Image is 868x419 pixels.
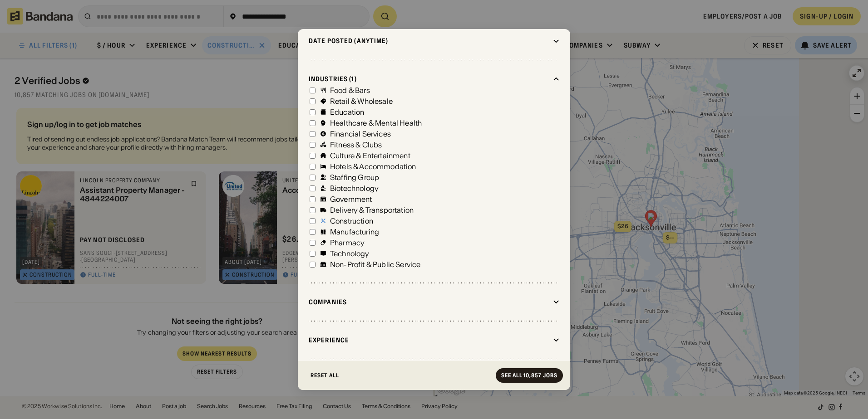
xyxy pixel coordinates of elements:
[330,87,370,94] div: Food & Bars
[330,228,379,235] div: Manufacturing
[501,373,557,378] div: See all 10,857 jobs
[330,108,364,116] div: Education
[330,206,414,214] div: Delivery & Transportation
[311,373,339,378] div: Reset All
[309,37,549,45] div: Date Posted (Anytime)
[330,217,373,224] div: Construction
[330,250,370,257] div: Technology
[330,239,365,246] div: Pharmacy
[330,185,379,192] div: Biotechnology
[330,130,391,137] div: Financial Services
[330,195,372,203] div: Government
[309,336,549,344] div: Experience
[330,152,410,159] div: Culture & Entertainment
[309,298,549,306] div: Companies
[330,97,393,105] div: Retail & Wholesale
[330,163,416,170] div: Hotels & Accommodation
[309,75,549,83] div: Industries (1)
[330,119,422,127] div: Healthcare & Mental Health
[330,141,382,148] div: Fitness & Clubs
[330,261,420,268] div: Non-Profit & Public Service
[330,174,379,181] div: Staffing Group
